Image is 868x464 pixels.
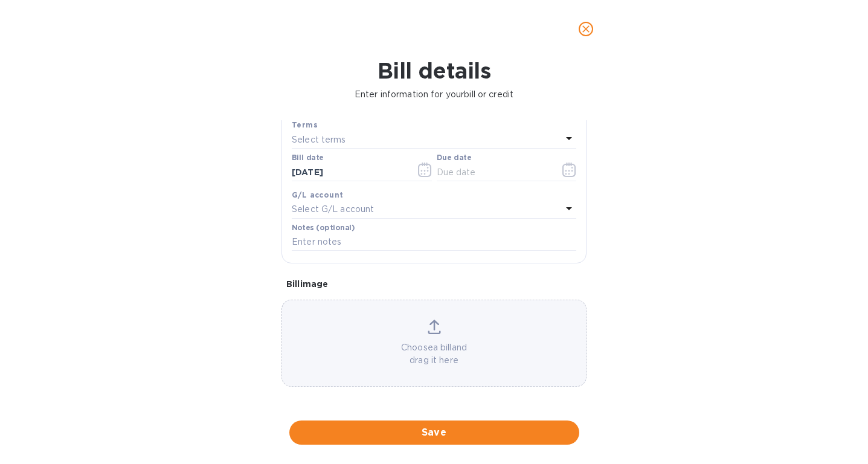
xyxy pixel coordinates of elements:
label: Bill date [292,155,324,162]
label: Notes (optional) [292,224,355,231]
p: Enter information for your bill or credit [10,88,858,101]
button: close [571,14,600,43]
p: Select terms [292,134,346,146]
input: Due date [437,163,551,181]
p: Select G/L account [292,203,374,216]
label: Due date [437,155,471,162]
h1: Bill details [10,58,858,83]
b: G/L account [292,190,343,199]
button: Save [289,420,579,445]
b: Terms [292,120,318,129]
span: Save [299,425,570,440]
p: Choose a bill and drag it here [282,341,586,367]
input: Enter notes [292,233,576,251]
input: Select date [292,163,406,181]
p: Bill image [286,278,582,290]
